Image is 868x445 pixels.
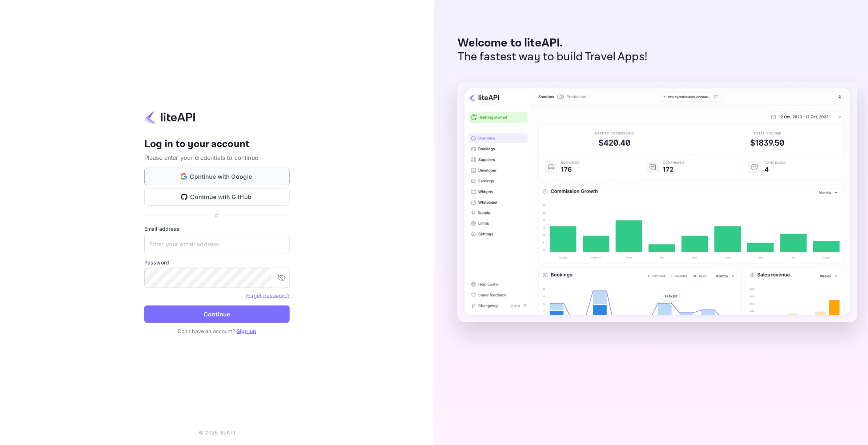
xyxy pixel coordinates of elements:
[144,138,290,151] h4: Log in to your account
[144,153,290,162] p: Please enter your credentials to continue
[144,168,290,185] button: Continue with Google
[274,271,289,285] button: toggle password visibility
[458,50,648,64] p: The fastest way to build Travel Apps!
[144,306,290,323] button: Continue
[246,292,290,299] a: Forget password?
[144,188,290,206] button: Continue with GitHub
[144,225,290,232] label: Email address
[214,211,219,219] p: or
[246,292,290,299] a: Forget password?
[237,328,256,334] a: Sign up
[144,327,290,335] p: Don't have an account?
[144,259,290,266] label: Password
[458,82,857,322] img: liteAPI Dashboard Preview
[144,234,290,254] input: Enter your email address
[144,110,195,124] img: liteapi
[458,36,648,50] p: Welcome to liteAPI.
[199,429,235,436] p: © 2025 liteAPI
